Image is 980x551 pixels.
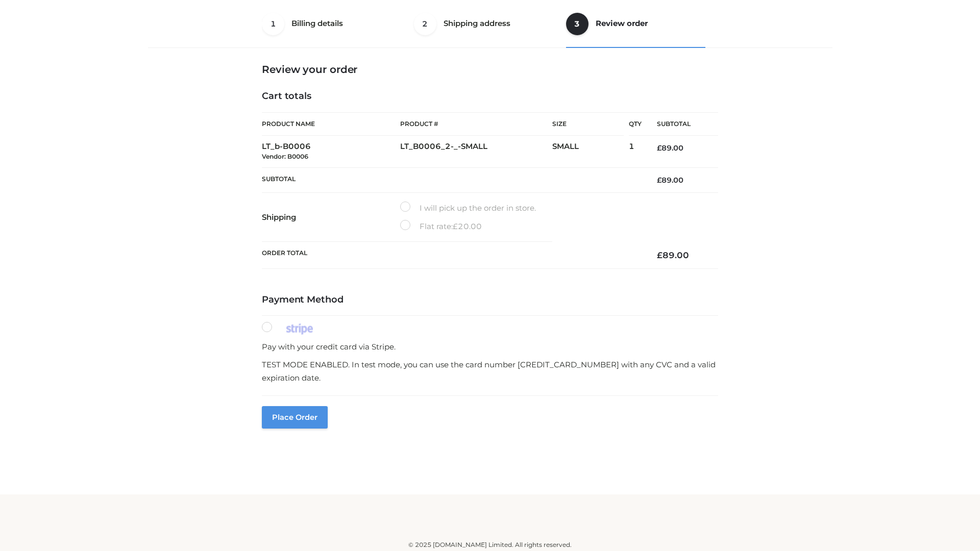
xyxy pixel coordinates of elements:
label: I will pick up the order in store. [400,202,536,215]
th: Product # [400,112,552,136]
bdi: 20.00 [453,221,482,231]
span: £ [657,250,663,260]
th: Product Name [262,112,400,136]
label: Flat rate: [400,220,482,233]
div: © 2025 [DOMAIN_NAME] Limited. All rights reserved. [152,540,828,550]
th: Order Total [262,242,642,269]
td: SMALL [552,136,629,168]
th: Size [552,113,624,136]
th: Shipping [262,193,400,242]
span: £ [657,176,661,185]
td: LT_b-B0006 [262,136,400,168]
bdi: 89.00 [657,250,689,260]
td: 1 [629,136,642,168]
h4: Cart totals [262,91,718,102]
th: Subtotal [642,113,718,136]
td: LT_B0006_2-_-SMALL [400,136,552,168]
th: Qty [629,112,642,136]
span: £ [657,143,661,153]
th: Subtotal [262,167,642,192]
h3: Review your order [262,63,718,76]
bdi: 89.00 [657,176,683,185]
p: TEST MODE ENABLED. In test mode, you can use the card number [CREDIT_CARD_NUMBER] with any CVC an... [262,358,718,384]
p: Pay with your credit card via Stripe. [262,340,718,354]
button: Place order [262,406,328,429]
bdi: 89.00 [657,143,683,153]
small: Vendor: B0006 [262,153,308,160]
h4: Payment Method [262,294,718,306]
span: £ [453,221,458,231]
